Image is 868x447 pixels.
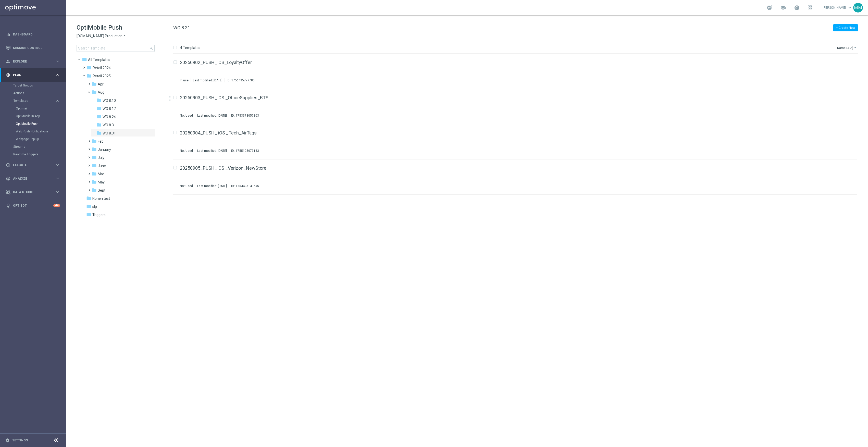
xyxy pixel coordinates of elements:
div: Optimail [16,105,66,112]
i: folder [96,122,102,127]
div: ID: [229,149,259,153]
div: Templates [14,99,55,102]
div: Actions [13,89,66,97]
button: [DOMAIN_NAME] Production arrow_drop_down [77,34,127,39]
span: Templates [14,99,50,102]
i: folder [92,90,97,95]
i: folder [92,171,97,176]
i: keyboard_arrow_right [55,98,60,103]
i: folder [92,163,97,168]
a: Webpage Pop-up [16,137,53,141]
div: Press SPACE to select this row. [168,124,867,159]
div: 1756495777785 [231,78,255,82]
div: Explore [6,59,55,64]
div: MM [853,3,863,13]
i: track_changes [6,176,10,181]
span: Retail 2025 [93,74,111,78]
span: WO 8.17 [103,106,116,111]
div: Press SPACE to select this row. [168,89,867,124]
span: keyboard_arrow_down [847,5,853,10]
i: keyboard_arrow_right [55,176,60,181]
div: Target Groups [13,82,66,89]
i: folder [96,114,102,119]
div: OptiMobile Push [16,120,66,128]
span: Analyze [13,177,55,180]
div: Not Used [180,184,193,188]
div: 1753378057303 [236,114,259,118]
button: Data Studio keyboard_arrow_right [6,190,60,194]
span: Execute [13,164,55,167]
i: equalizer [6,32,10,37]
span: slp [92,204,97,209]
i: gps_fixed [6,73,10,77]
div: Templates keyboard_arrow_right [13,99,60,103]
a: [PERSON_NAME]keyboard_arrow_down [822,4,853,11]
i: folder [96,106,102,111]
button: + Create New [833,24,858,31]
i: play_circle_outline [6,163,10,167]
span: search [149,46,153,50]
div: Dashboard [6,28,60,41]
i: keyboard_arrow_right [55,163,60,167]
i: folder [82,57,87,62]
i: folder [92,139,97,144]
i: folder [92,155,97,160]
div: Not Used [180,114,193,118]
input: Search Template [77,45,155,52]
a: Mission Control [13,41,60,55]
div: Execute [6,163,55,167]
i: keyboard_arrow_right [55,72,60,77]
i: arrow_drop_down [853,46,857,50]
a: 20250904_PUSH_ iOS _Tech_AirTags [180,131,257,135]
span: June [98,164,106,168]
i: folder [86,65,92,70]
i: folder [96,130,102,135]
span: Ronen test [92,196,110,201]
button: gps_fixed Plan keyboard_arrow_right [6,73,60,77]
i: folder [86,73,92,78]
div: play_circle_outline Execute keyboard_arrow_right [6,163,60,167]
i: keyboard_arrow_right [55,59,60,64]
span: WO 8.31 [103,131,116,135]
a: Actions [13,91,53,95]
div: OptiMobile In-App [16,112,66,120]
div: person_search Explore keyboard_arrow_right [6,59,60,64]
div: 1754495149645 [236,184,259,188]
div: In use [180,78,189,82]
i: settings [5,438,10,443]
button: equalizer Dashboard [6,32,60,36]
div: Last modified: [DATE] [195,114,229,118]
span: Plan [13,73,55,77]
span: school [780,5,786,10]
div: Not Used [180,149,193,153]
span: Explore [13,60,55,63]
a: Dashboard [13,28,60,41]
div: Realtime Triggers [13,151,66,158]
i: person_search [6,59,10,64]
div: Mission Control [6,41,60,55]
div: Press SPACE to select this row. [168,54,867,89]
span: Triggers [92,213,106,217]
div: Mission Control [6,46,60,50]
div: Templates [13,97,66,143]
span: Apr [98,82,104,86]
a: Optibot [13,199,53,212]
h1: OptiMobile Push [77,23,155,32]
div: ID: [225,78,255,82]
div: Webpage Pop-up [16,135,66,143]
div: Web Push Notifications [16,128,66,135]
div: Data Studio [6,190,55,194]
button: track_changes Analyze keyboard_arrow_right [6,177,60,181]
div: Press SPACE to select this row. [168,159,867,195]
div: Last modified: [DATE] [191,78,225,82]
div: Last modified: [DATE] [195,149,229,153]
i: folder [92,81,97,86]
a: Streams [13,145,53,149]
button: lightbulb Optibot +10 [6,204,60,208]
div: Analyze [6,176,55,181]
i: folder [92,179,97,184]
